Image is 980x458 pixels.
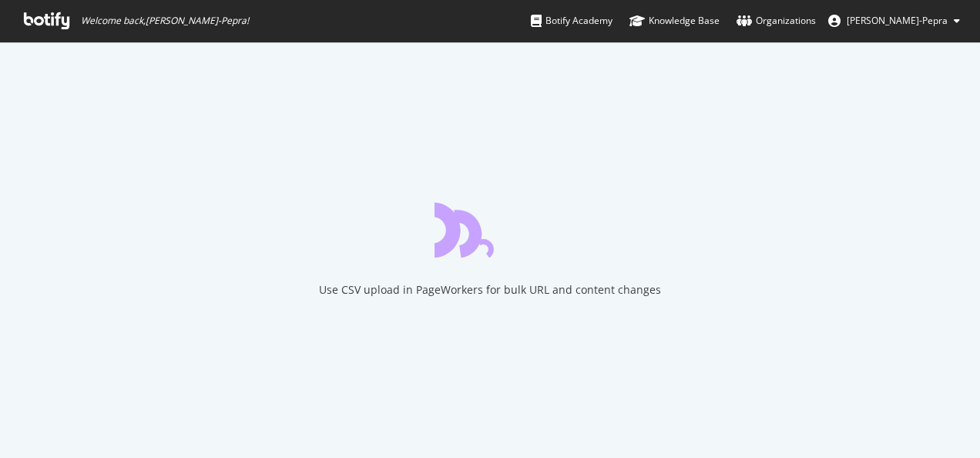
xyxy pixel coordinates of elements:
span: Lucy Oben-Pepra [847,14,948,27]
div: animation [435,202,545,258]
div: Botify Academy [531,13,612,29]
button: [PERSON_NAME]-Pepra [816,8,972,33]
div: Use CSV upload in PageWorkers for bulk URL and content changes [319,282,661,298]
div: Organizations [737,13,816,29]
div: Knowledge Base [629,13,720,29]
span: Welcome back, [PERSON_NAME]-Pepra ! [81,15,249,27]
